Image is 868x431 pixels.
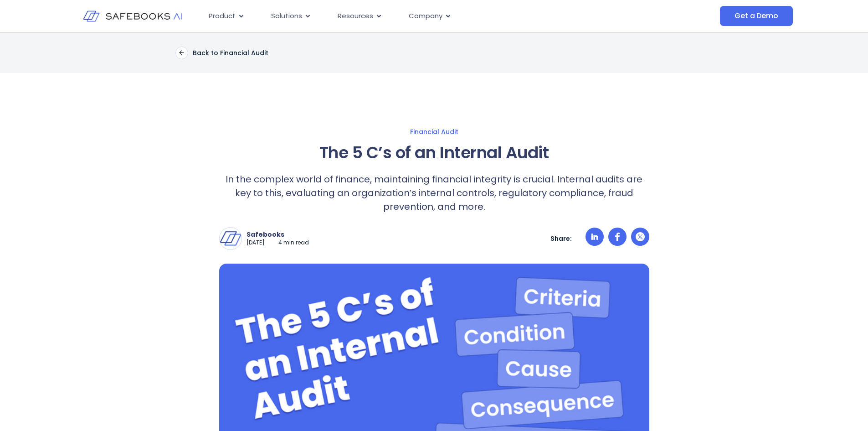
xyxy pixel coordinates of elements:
[338,11,373,21] span: Resources
[247,239,265,247] p: [DATE]
[219,140,649,165] h1: The 5 C’s of an Internal Audit
[130,128,739,136] a: Financial Audit
[175,47,268,59] a: Back to Financial Audit
[409,11,442,21] span: Company
[720,6,792,26] a: Get a Demo
[247,230,309,239] p: Safebooks
[271,11,302,21] span: Solutions
[201,7,629,25] div: Menu Toggle
[220,228,241,249] img: Safebooks
[201,7,629,25] nav: Menu
[193,49,268,57] p: Back to Financial Audit
[550,234,572,243] p: Share:
[278,239,309,247] p: 4 min read
[219,172,649,213] p: In the complex world of finance, maintaining financial integrity is crucial. Internal audits are ...
[734,11,778,21] span: Get a Demo
[209,11,236,21] span: Product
